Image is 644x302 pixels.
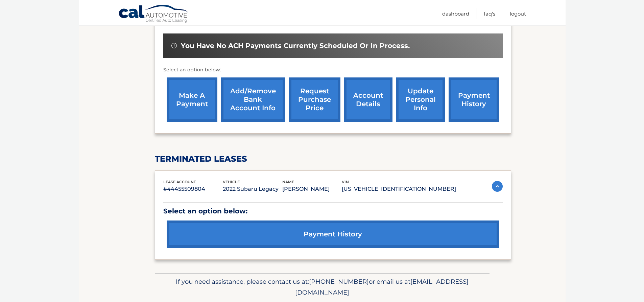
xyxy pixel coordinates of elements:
p: 2022 Subaru Legacy [223,184,282,194]
h2: terminated leases [155,154,511,164]
span: lease account [163,180,196,184]
a: Dashboard [442,8,469,19]
a: Cal Automotive [118,4,189,24]
a: request purchase price [289,77,340,122]
a: update personal info [396,77,445,122]
span: vehicle [223,180,240,184]
p: #44455509804 [163,184,223,194]
a: account details [344,77,392,122]
a: FAQ's [484,8,495,19]
p: [PERSON_NAME] [282,184,342,194]
img: alert-white.svg [171,43,177,48]
span: [PHONE_NUMBER] [309,278,369,285]
span: [EMAIL_ADDRESS][DOMAIN_NAME] [295,278,469,296]
p: Select an option below: [163,205,503,217]
a: make a payment [167,77,217,122]
a: Logout [510,8,526,19]
img: accordion-active.svg [492,181,503,192]
span: You have no ACH payments currently scheduled or in process. [181,42,410,50]
a: Add/Remove bank account info [221,77,285,122]
a: payment history [167,220,499,248]
span: name [282,180,294,184]
span: vin [342,180,349,184]
p: [US_VEHICLE_IDENTIFICATION_NUMBER] [342,184,456,194]
p: If you need assistance, please contact us at: or email us at [159,276,485,298]
a: payment history [449,77,499,122]
p: Select an option below: [163,66,503,74]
